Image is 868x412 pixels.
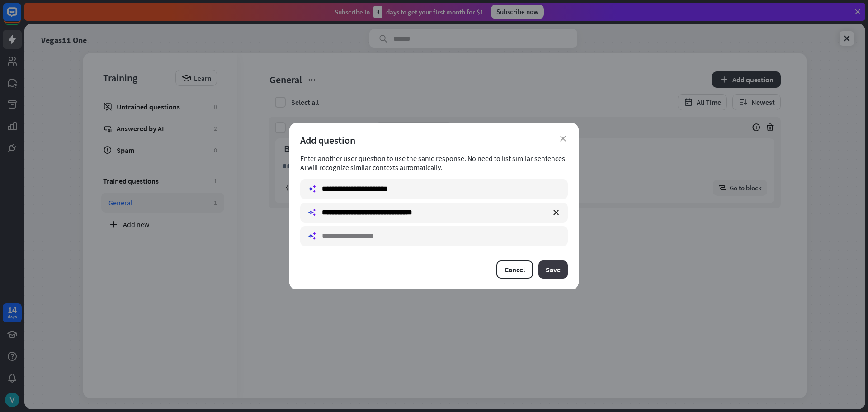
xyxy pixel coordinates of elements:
i: close [560,136,566,142]
button: Open LiveChat chat widget [7,4,34,31]
button: Cancel [496,260,533,279]
div: Enter another user question to use the same response. No need to list similar sentences. AI will ... [300,154,568,172]
button: Save [538,260,568,279]
div: Add question [300,134,568,147]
